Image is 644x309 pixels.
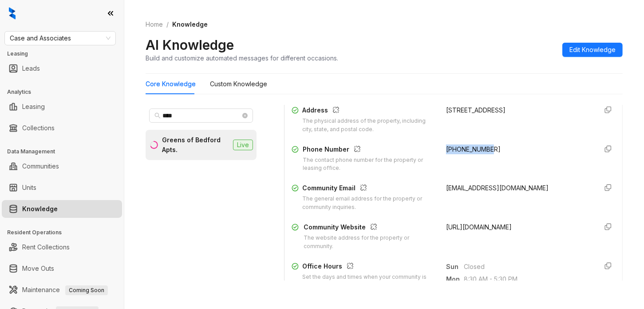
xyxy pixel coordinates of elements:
span: Sun [446,262,464,272]
span: [EMAIL_ADDRESS][DOMAIN_NAME] [446,184,549,192]
h3: Leasing [7,50,124,58]
li: / [166,20,169,29]
span: Closed [464,262,590,272]
div: [STREET_ADDRESS] [446,105,590,115]
li: Leads [2,60,122,77]
a: Units [22,179,36,197]
img: logo [9,7,16,20]
span: Case and Associates [10,32,111,45]
div: Address [302,105,435,117]
div: Community Email [302,183,435,195]
a: Leads [22,60,40,77]
li: Leasing [2,98,122,116]
li: Units [2,179,122,197]
span: close-circle [242,113,248,118]
span: Mon [446,274,464,284]
span: Coming Soon [65,285,108,295]
span: [PHONE_NUMBER] [446,145,501,153]
li: Rent Collections [2,238,122,256]
div: Core Knowledge [146,79,196,89]
span: Edit Knowledge [569,45,616,55]
h3: Resident Operations [7,229,124,237]
li: Communities [2,157,122,175]
a: Leasing [22,98,45,116]
a: Rent Collections [22,238,70,256]
span: Knowledge [172,20,208,28]
a: Knowledge [22,200,58,218]
h2: AI Knowledge [146,36,234,53]
h3: Data Management [7,148,124,156]
a: Home [144,20,165,29]
span: search [154,112,161,119]
div: Build and customize automated messages for different occasions. [146,53,338,63]
div: Office Hours [302,261,435,273]
a: Move Outs [22,260,54,277]
div: Set the days and times when your community is available for support [302,273,435,290]
div: Custom Knowledge [210,79,267,89]
span: Live [233,140,253,150]
span: 8:30 AM - 5:30 PM [464,274,590,284]
div: The contact phone number for the property or leasing office. [303,156,436,173]
li: Knowledge [2,200,122,218]
h3: Analytics [7,88,124,96]
div: Phone Number [303,144,436,156]
li: Maintenance [2,281,122,299]
div: The website address for the property or community. [304,234,435,251]
div: The physical address of the property, including city, state, and postal code. [302,117,435,134]
div: Community Website [304,222,435,234]
div: The general email address for the property or community inquiries. [302,195,435,212]
button: Edit Knowledge [562,43,623,57]
div: Greens of Bedford Apts. [162,135,229,155]
span: [URL][DOMAIN_NAME] [446,223,512,231]
a: Collections [22,119,55,137]
a: Communities [22,157,59,175]
li: Move Outs [2,260,122,277]
li: Collections [2,119,122,137]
